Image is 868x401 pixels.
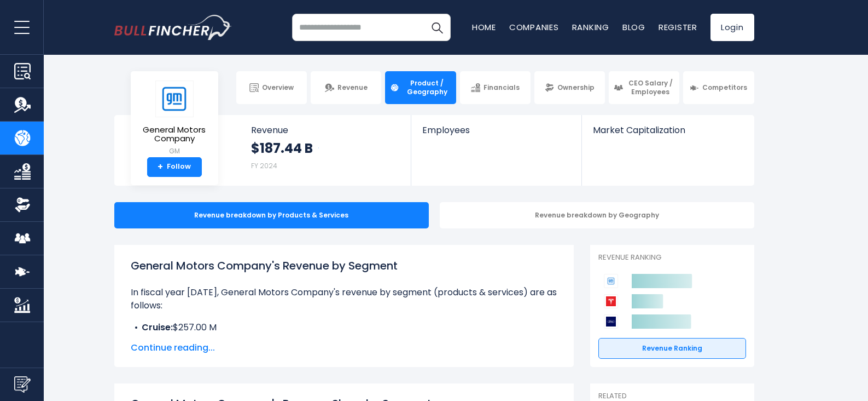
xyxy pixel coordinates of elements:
[139,80,210,157] a: General Motors Company GM
[251,161,277,170] small: FY 2024
[557,83,595,92] span: Ownership
[131,257,557,274] h1: General Motors Company's Revenue by Segment
[262,83,294,92] span: Overview
[534,71,605,104] a: Ownership
[460,71,531,104] a: Financials
[509,21,559,33] a: Companies
[147,157,202,177] a: +Follow
[114,15,232,40] img: bullfincher logo
[114,202,429,228] div: Revenue breakdown by Products & Services
[139,146,209,156] small: GM
[411,115,581,154] a: Employees
[440,202,754,228] div: Revenue breakdown by Geography
[472,21,496,33] a: Home
[114,15,232,40] a: Go to homepage
[423,14,451,41] button: Search
[240,115,411,186] a: Revenue $187.44 B FY 2024
[683,71,754,104] a: Competitors
[604,314,618,329] img: Ford Motor Company competitors logo
[598,392,746,401] p: Related
[609,71,679,104] a: CEO Salary / Employees
[131,341,557,354] span: Continue reading...
[702,83,747,92] span: Competitors
[659,21,697,33] a: Register
[131,286,557,312] p: In fiscal year [DATE], General Motors Company's revenue by segment (products & services) are as f...
[251,125,400,135] span: Revenue
[236,71,307,104] a: Overview
[572,21,609,33] a: Ranking
[710,14,754,41] a: Login
[483,83,520,92] span: Financials
[158,162,163,172] strong: +
[403,79,451,96] span: Product / Geography
[604,294,618,308] img: Tesla competitors logo
[626,79,674,96] span: CEO Salary / Employees
[598,338,746,359] a: Revenue Ranking
[598,253,746,262] p: Revenue Ranking
[251,140,313,157] strong: $187.44 B
[142,321,173,334] b: Cruise:
[385,71,456,104] a: Product / Geography
[604,274,618,288] img: General Motors Company competitors logo
[622,21,645,33] a: Blog
[593,125,742,135] span: Market Capitalization
[139,125,209,144] span: General Motors Company
[337,83,368,92] span: Revenue
[14,197,31,213] img: Ownership
[311,71,381,104] a: Revenue
[582,115,753,154] a: Market Capitalization
[422,125,570,135] span: Employees
[131,321,557,334] li: $257.00 M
